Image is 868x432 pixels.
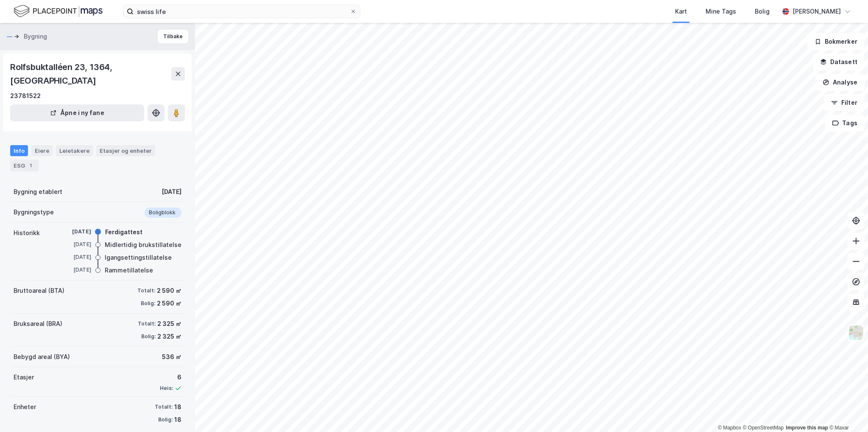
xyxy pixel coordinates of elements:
[10,160,39,171] div: ESG
[57,266,91,274] div: [DATE]
[825,115,865,132] button: Tags
[807,33,865,50] button: Bokmerker
[138,320,156,327] div: Totalt:
[675,6,687,17] div: Kart
[813,53,865,70] button: Datasett
[718,425,741,431] a: Mapbox
[134,5,350,18] input: Søk på adresse, matrikkel, gårdeiere, leietakere eller personer
[14,319,62,329] div: Bruksareal (BRA)
[100,147,152,154] div: Etasjer og enheter
[743,425,784,431] a: OpenStreetMap
[160,385,173,392] div: Heis:
[14,4,103,19] img: logo.f888ab2527a4732fd821a326f86c7f29.svg
[155,404,173,410] div: Totalt:
[27,161,35,170] div: 1
[824,94,865,111] button: Filter
[10,145,28,156] div: Info
[158,416,173,423] div: Bolig:
[815,74,865,91] button: Analyse
[105,252,172,263] div: Igangsettingstillatelse
[14,187,62,197] div: Bygning etablert
[848,325,864,341] img: Z
[706,6,736,17] div: Mine Tags
[162,187,181,197] div: [DATE]
[10,104,144,121] button: Åpne i ny fane
[105,240,181,250] div: Midlertidig brukstillatelse
[157,286,181,296] div: 2 590 ㎡
[14,207,54,217] div: Bygningstype
[158,30,188,43] button: Tilbake
[157,331,181,342] div: 2 325 ㎡
[786,425,828,431] a: Improve this map
[24,31,47,42] div: Bygning
[57,241,91,248] div: [DATE]
[141,300,155,307] div: Bolig:
[174,415,181,425] div: 18
[31,145,53,156] div: Eiere
[826,391,868,432] iframe: Chat Widget
[57,253,91,261] div: [DATE]
[14,372,34,382] div: Etasjer
[56,145,93,156] div: Leietakere
[157,319,181,329] div: 2 325 ㎡
[755,6,770,17] div: Bolig
[105,227,142,237] div: Ferdigattest
[162,352,181,362] div: 536 ㎡
[160,372,181,382] div: 6
[57,228,91,236] div: [DATE]
[793,6,841,17] div: [PERSON_NAME]
[7,32,14,41] button: —
[14,228,40,238] div: Historikk
[10,91,41,101] div: 23781522
[105,265,153,275] div: Rammetillatelse
[141,333,156,340] div: Bolig:
[14,352,70,362] div: Bebygd areal (BYA)
[137,287,155,294] div: Totalt:
[14,402,36,412] div: Enheter
[157,298,181,309] div: 2 590 ㎡
[14,286,64,296] div: Bruttoareal (BTA)
[174,402,181,412] div: 18
[10,60,171,87] div: Rolfsbuktalléen 23, 1364, [GEOGRAPHIC_DATA]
